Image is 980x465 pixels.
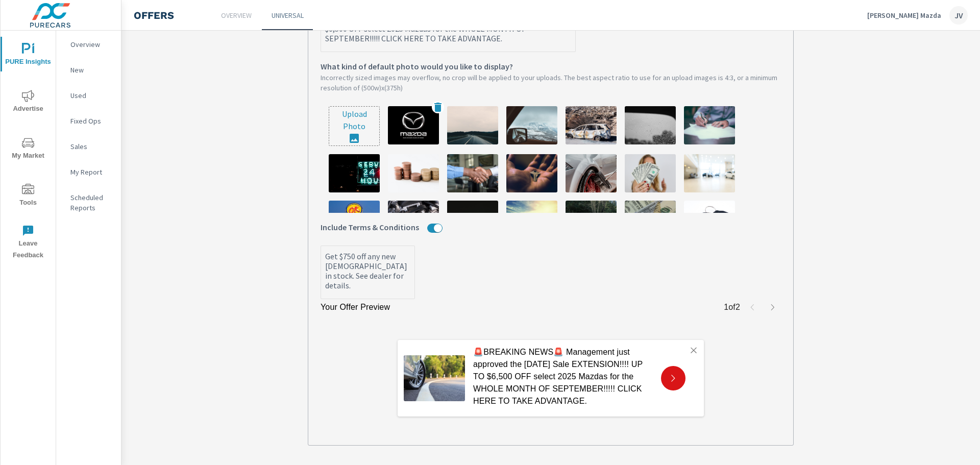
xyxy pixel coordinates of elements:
[70,167,113,177] p: My Report
[1,31,56,265] div: nav menu
[625,106,676,144] img: description
[321,72,781,93] p: Incorrectly sized images may overflow, no crop will be applied to your uploads. The best aspect r...
[56,113,121,129] div: Fixed Ops
[272,10,304,20] p: Universal
[388,154,439,192] img: description
[56,88,121,103] div: Used
[566,154,617,192] img: description
[388,106,439,144] img: description
[506,154,557,192] img: description
[724,301,740,313] p: 1 of 2
[56,190,121,215] div: Scheduled Reports
[388,201,439,239] img: description
[56,139,121,154] div: Sales
[70,116,113,126] p: Fixed Ops
[4,225,53,261] span: Leave Feedback
[447,154,498,192] img: description
[329,201,380,239] img: description
[321,60,513,72] span: What kind of default photo would you like to display?
[70,90,113,101] p: Used
[329,154,380,192] img: description
[867,11,941,20] p: [PERSON_NAME] Mazda
[321,248,414,299] textarea: Get $750 off any new [DEMOGRAPHIC_DATA] in stock. See dealer for details.
[70,141,113,152] p: Sales
[56,37,121,52] div: Overview
[321,221,419,233] span: Include Terms & Conditions
[56,164,121,180] div: My Report
[506,201,557,239] img: description
[447,201,498,239] img: description
[134,9,174,21] h4: Offers
[4,43,53,68] span: PURE Insights
[70,39,113,50] p: Overview
[684,201,735,239] img: description
[321,301,390,313] p: Your Offer Preview
[4,90,53,115] span: Advertise
[404,355,465,401] img: Vehicle purchase offer!
[434,224,442,233] button: Include Terms & Conditions
[473,346,653,407] p: 🚨BREAKING NEWS🚨 Management just approved the [DATE] Sale EXTENSION!!!! UP TO $6,500 OFF select 20...
[625,154,676,192] img: description
[506,106,557,144] img: description
[221,10,252,20] p: Overview
[447,106,498,144] img: description
[625,201,676,239] img: description
[4,184,53,209] span: Tools
[4,137,53,162] span: My Market
[949,6,968,25] div: JV
[70,65,113,75] p: New
[566,106,617,144] img: description
[566,201,617,239] img: description
[684,154,735,192] img: description
[70,192,113,213] p: Scheduled Reports
[56,62,121,78] div: New
[684,106,735,144] img: description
